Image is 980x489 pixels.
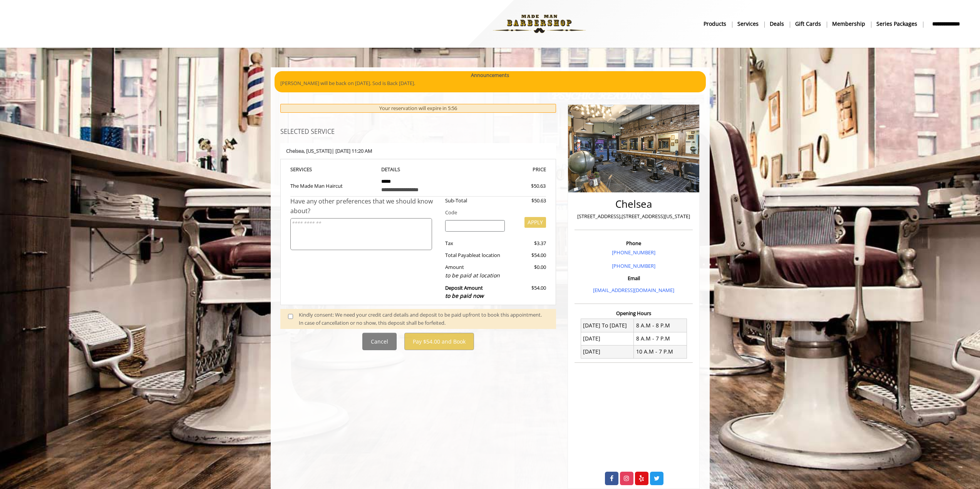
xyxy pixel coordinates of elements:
[280,129,556,135] h3: SELECTED SERVICE
[375,165,461,174] th: DETAILS
[309,166,312,173] span: S
[634,332,687,345] td: 8 A.M - 7 P.M
[404,333,474,350] button: Pay $54.00 and Book
[511,239,546,247] div: $3.37
[439,251,511,259] div: Total Payable
[581,332,634,345] td: [DATE]
[280,104,556,113] div: Your reservation will expire in 5:56
[439,209,546,217] div: Code
[876,20,917,28] b: Series packages
[795,20,821,28] b: gift cards
[612,262,655,269] a: [PHONE_NUMBER]
[576,199,691,210] h2: Chelsea
[471,71,509,79] b: Announcements
[290,165,376,174] th: SERVICE
[581,319,634,332] td: [DATE] To [DATE]
[439,197,511,205] div: Sub-Total
[770,20,784,28] b: Deals
[832,20,865,28] b: Membership
[286,147,372,154] b: Chelsea | [DATE] 11:20 AM
[445,292,484,299] span: to be paid now
[511,251,546,259] div: $54.00
[439,239,511,247] div: Tax
[634,345,687,358] td: 10 A.M - 7 P.M
[445,271,505,280] div: to be paid at location
[511,284,546,300] div: $54.00
[737,20,759,28] b: Services
[790,18,827,29] a: Gift cardsgift cards
[476,252,500,259] span: at location
[593,287,674,294] a: [EMAIL_ADDRESS][DOMAIN_NAME]
[698,18,732,29] a: Productsproducts
[304,147,332,154] span: , [US_STATE]
[299,311,548,327] div: Kindly consent: We need your credit card details and deposit to be paid upfront to book this appo...
[439,263,511,280] div: Amount
[511,263,546,280] div: $0.00
[576,240,691,246] h3: Phone
[576,212,691,220] p: [STREET_ADDRESS],[STREET_ADDRESS][US_STATE]
[764,18,790,29] a: DealsDeals
[362,333,397,350] button: Cancel
[732,18,764,29] a: ServicesServices
[704,20,726,28] b: products
[871,18,923,29] a: Series packagesSeries packages
[575,310,693,316] h3: Opening Hours
[486,3,592,45] img: Made Man Barbershop logo
[445,284,484,300] b: Deposit Amount
[524,217,546,228] button: APPLY
[827,18,871,29] a: MembershipMembership
[581,345,634,358] td: [DATE]
[280,79,700,87] p: [PERSON_NAME] will be back on [DATE]. Sod is Back [DATE].
[634,319,687,332] td: 8 A.M - 8 P.M
[461,165,546,174] th: PRICE
[290,174,376,197] td: The Made Man Haircut
[511,197,546,205] div: $50.63
[290,197,440,216] div: Have any other preferences that we should know about?
[612,249,655,256] a: [PHONE_NUMBER]
[576,275,691,281] h3: Email
[503,182,546,190] div: $50.63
